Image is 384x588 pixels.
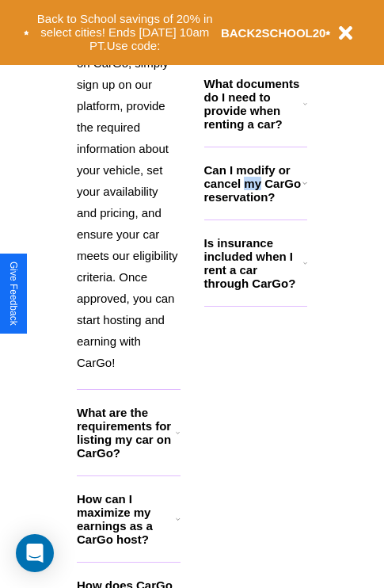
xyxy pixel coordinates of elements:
[221,26,326,40] b: BACK2SCHOOL20
[204,163,302,204] h3: Can I modify or cancel my CarGo reservation?
[77,31,181,373] p: To become a host on CarGo, simply sign up on our platform, provide the required information about...
[204,77,304,131] h3: What documents do I need to provide when renting a car?
[16,534,54,572] div: Open Intercom Messenger
[29,8,221,57] button: Back to School savings of 20% in select cities! Ends [DATE] 10am PT.Use code:
[77,492,176,546] h3: How can I maximize my earnings as a CarGo host?
[8,262,19,326] div: Give Feedback
[204,236,303,290] h3: Is insurance included when I rent a car through CarGo?
[77,406,176,460] h3: What are the requirements for listing my car on CarGo?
